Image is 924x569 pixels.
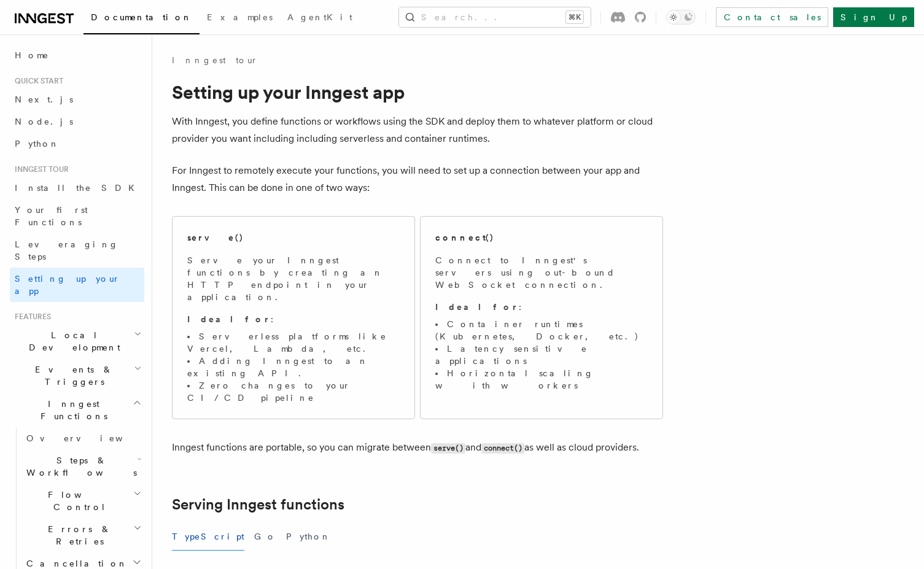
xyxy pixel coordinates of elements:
[15,205,88,227] span: Your first Functions
[287,12,352,22] span: AgentKit
[10,358,144,393] button: Events & Triggers
[10,398,133,422] span: Inngest Functions
[280,4,360,33] a: AgentKit
[10,268,144,302] a: Setting up your app
[833,7,914,27] a: Sign Up
[666,10,696,25] button: Toggle dark mode
[10,233,144,268] a: Leveraging Steps
[254,523,276,551] button: Go
[187,314,271,324] strong: Ideal for
[10,44,144,66] a: Home
[15,95,73,104] span: Next.js
[21,523,133,548] span: Errors & Retries
[15,183,142,193] span: Install the SDK
[435,343,648,367] li: Latency sensitive applications
[91,12,192,22] span: Documentation
[172,523,244,551] button: TypeScript
[10,110,144,133] a: Node.js
[420,216,663,419] a: connect()Connect to Inngest's servers using out-bound WebSocket connection.Ideal for:Container ru...
[15,239,118,261] span: Leveraging Steps
[200,4,280,33] a: Examples
[172,113,663,147] p: With Inngest, you define functions or workflows using the SDK and deploy them to whatever platfor...
[286,523,331,551] button: Python
[26,433,153,443] span: Overview
[10,165,69,174] span: Inngest tour
[10,363,134,388] span: Events & Triggers
[10,177,144,199] a: Install the SDK
[566,11,583,23] kbd: ⌘K
[10,76,63,86] span: Quick start
[435,318,648,343] li: Container runtimes (Kubernetes, Docker, etc.)
[15,117,73,126] span: Node.js
[435,367,648,392] li: Horizontal scaling with workers
[10,324,144,358] button: Local Development
[187,313,400,325] p: :
[172,54,258,66] a: Inngest tour
[10,133,144,155] a: Python
[187,330,400,355] li: Serverless platforms like Vercel, Lambda, etc.
[187,355,400,379] li: Adding Inngest to an existing API.
[21,427,144,449] a: Overview
[10,199,144,233] a: Your first Functions
[431,443,465,454] code: serve()
[10,88,144,110] a: Next.js
[435,231,494,244] h2: connect()
[481,443,524,454] code: connect()
[172,216,415,419] a: serve()Serve your Inngest functions by creating an HTTP endpoint in your application.Ideal for:Se...
[399,7,591,27] button: Search...⌘K
[435,301,648,313] p: :
[10,312,51,322] span: Features
[15,274,120,296] span: Setting up your app
[15,139,60,149] span: Python
[21,449,144,484] button: Steps & Workflows
[21,454,137,479] span: Steps & Workflows
[187,254,400,303] p: Serve your Inngest functions by creating an HTTP endpoint in your application.
[435,254,648,291] p: Connect to Inngest's servers using out-bound WebSocket connection.
[172,162,663,196] p: For Inngest to remotely execute your functions, you will need to set up a connection between your...
[10,329,134,354] span: Local Development
[172,496,344,513] a: Serving Inngest functions
[10,393,144,427] button: Inngest Functions
[435,302,519,312] strong: Ideal for
[207,12,273,22] span: Examples
[187,231,244,244] h2: serve()
[187,379,400,404] li: Zero changes to your CI/CD pipeline
[716,7,828,27] a: Contact sales
[172,439,663,457] p: Inngest functions are portable, so you can migrate between and as well as cloud providers.
[21,518,144,552] button: Errors & Retries
[15,49,49,61] span: Home
[21,484,144,518] button: Flow Control
[83,4,200,34] a: Documentation
[172,81,663,103] h1: Setting up your Inngest app
[21,489,133,513] span: Flow Control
